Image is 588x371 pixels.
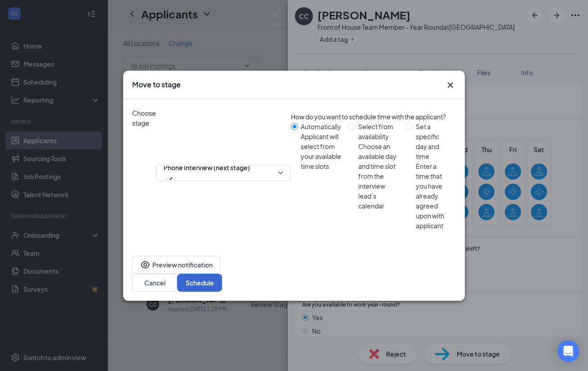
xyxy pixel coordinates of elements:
div: Select from availability [358,122,399,141]
button: Close [445,80,456,90]
button: EyePreview notification [132,256,220,274]
span: Choose stage: [132,108,156,238]
svg: Cross [445,80,456,90]
div: Applicant will select from your available time slots [301,131,341,171]
button: Schedule [177,274,222,292]
svg: Eye [140,259,151,270]
h3: Move to stage [132,80,181,90]
div: Set a specific day and time [416,122,449,161]
div: Enter a time that you have already agreed upon with applicant [416,161,449,231]
div: Choose an available day and time slot from the interview lead’s calendar [358,141,399,211]
div: How do you want to schedule time with the applicant? [291,112,456,122]
div: Automatically [301,122,341,131]
button: Cancel [132,274,177,292]
div: Open Intercom Messenger [557,340,579,362]
span: Phone Interview (next stage) [164,161,250,174]
svg: Checkmark [164,174,174,185]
